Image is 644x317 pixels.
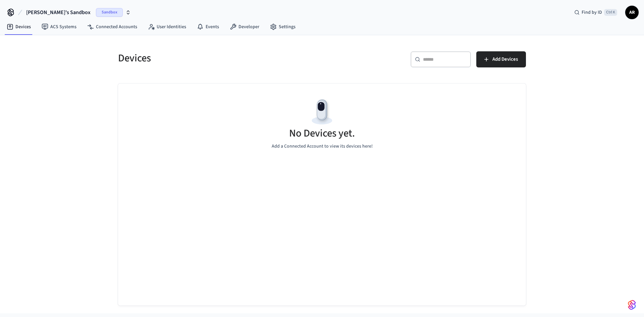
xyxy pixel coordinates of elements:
[265,21,301,33] a: Settings
[628,300,636,310] img: SeamLogoGradient.69752ec5.svg
[36,21,82,33] a: ACS Systems
[272,143,373,150] p: Add a Connected Account to view its devices here!
[118,51,318,65] h5: Devices
[582,9,602,16] span: Find by ID
[626,6,638,18] span: AR
[1,21,36,33] a: Devices
[492,55,518,64] span: Add Devices
[307,97,337,127] img: Devices Empty State
[569,6,623,18] div: Find by IDCtrl K
[289,126,355,140] h5: No Devices yet.
[82,21,143,33] a: Connected Accounts
[96,8,123,17] span: Sandbox
[224,21,265,33] a: Developer
[604,9,617,16] span: Ctrl K
[476,51,526,67] button: Add Devices
[192,21,224,33] a: Events
[26,8,91,16] span: [PERSON_NAME]'s Sandbox
[625,6,639,19] button: AR
[143,21,192,33] a: User Identities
